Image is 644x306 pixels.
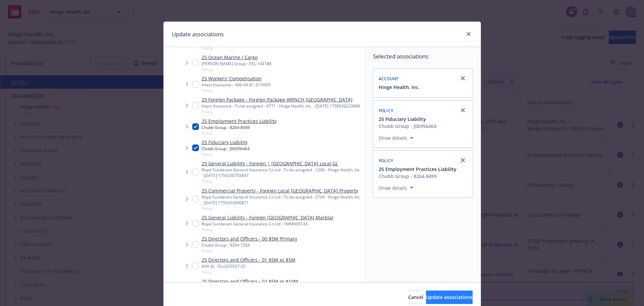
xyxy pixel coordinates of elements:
[202,75,271,82] a: 25 Workers' Compensation
[379,158,393,164] span: Policy
[202,146,250,151] div: Chubb Group - J06956464
[202,88,271,93] span: Policy
[376,134,416,142] button: Show details
[202,206,362,211] span: Policy
[202,125,277,130] div: Chubb Group - 8264-8499
[379,166,457,173] button: 25 Employment Practices Liability
[379,116,426,123] span: 25 Fiduciary Liability
[202,130,277,136] span: Policy
[459,156,467,164] a: close
[202,221,334,227] div: Royal Sundaram General Insurance Co Ltd - YMM905143
[202,103,360,109] div: Intact Insurance - To be assigned - 6771 - Hinge Health, Inc. - [DATE] 1758926223868
[202,167,362,178] div: Royal Sundaram General Insurance Co Ltd - To be assigned - 1206 - Hinge Health, Inc. - [DATE] 175...
[202,45,271,51] span: Policy
[202,263,296,269] div: AXA XL - ELU203937-25
[202,269,296,275] span: Policy
[202,256,296,263] a: 25 Directors and Officers - 01 $5M xs $5M
[202,82,271,88] div: Intact Insurance - 406-04-81-37-0005
[202,178,362,184] span: Policy
[379,76,399,82] span: Account
[465,30,473,38] a: close
[379,108,393,114] span: Policy
[202,61,271,67] div: [PERSON_NAME] Group - FAL-144188
[202,67,271,72] span: Policy
[459,106,467,114] a: close
[379,123,436,130] div: Chubb Group - J06956464
[379,116,436,123] button: 25 Fiduciary Liability
[202,160,362,167] a: 25 General Liability - Foreign | [GEOGRAPHIC_DATA] Local GL
[373,52,473,60] span: Selected associations
[202,54,271,61] a: 25 Ocean Marine / Cargo
[202,109,360,115] span: Policy
[202,235,297,242] a: 25 Directors and Officers - 00 $5M Primary
[202,214,334,221] a: 25 General Liability - Foreign [GEOGRAPHIC_DATA] Marblar
[379,173,457,180] div: Chubb Group - 8264-8499
[202,187,362,194] a: 25 Commercial Property - Foreign Local [GEOGRAPHIC_DATA] Property
[408,294,423,300] span: Cancel
[426,294,473,300] span: Update associations
[379,84,420,91] button: Hinge Health, Inc.
[202,151,250,157] span: Policy
[172,30,224,39] h1: Update associations
[202,242,297,248] div: Chubb Group - 8264-7284
[202,118,277,125] a: 25 Employment Practices Liability
[459,74,467,82] a: close
[376,184,416,192] button: Show details
[202,278,298,285] a: 25 Directors and Officers - 02 $5M xs $10M
[202,96,360,103] a: 25 Foreign Package - Foreign Package-WRNCH [GEOGRAPHIC_DATA]
[202,194,362,206] div: Royal Sundaram General Insurance Co Ltd - To be assigned - 2704 - Hinge Health, Inc. - [DATE] 175...
[202,139,250,146] a: 25 Fiduciary Liability
[202,227,334,232] span: Policy
[202,248,297,254] span: Policy
[426,291,473,304] button: Update associations
[408,291,423,304] button: Cancel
